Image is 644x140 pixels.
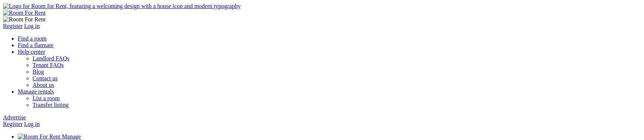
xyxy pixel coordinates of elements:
a: Log in [24,121,40,127]
img: Room For Rent [3,10,46,16]
a: List a room [33,95,60,101]
a: Transfer listing [33,102,69,108]
img: Room For Rent [18,133,61,140]
a: Tenant FAQs [33,62,64,68]
a: Find a room [18,35,47,42]
span: Manage [62,133,81,140]
a: Register [3,23,23,29]
img: Room For Rent [3,16,46,23]
a: About us [33,82,54,88]
a: Manage [18,133,81,140]
a: Help center [18,49,45,55]
img: Logo for Room for Rent, featuring a welcoming design with a house icon and modern typography [3,3,241,10]
a: Register [3,121,23,127]
a: Find a flatmate [18,42,54,48]
a: Log in [24,23,40,29]
a: Landlord FAQs [33,55,69,62]
a: Contact us [33,75,58,81]
a: Blog [33,69,44,75]
a: Advertise [3,114,26,120]
a: Manage rentals [18,88,54,95]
